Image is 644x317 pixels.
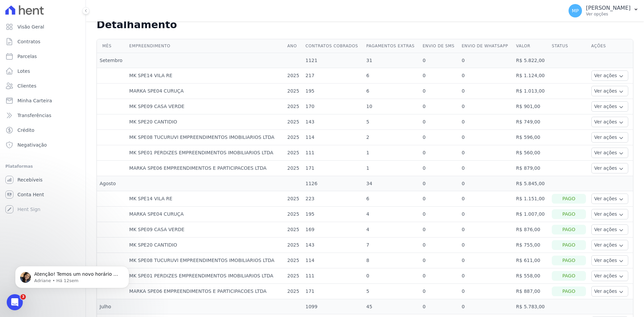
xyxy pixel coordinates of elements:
td: 2025 [285,191,303,207]
td: 6 [364,68,420,84]
td: 0 [459,253,513,268]
span: Atenção! Temos um novo horário de atendimento 😊 Pensando em melhorar ainda mais a comunicação com... [29,19,115,98]
td: 2025 [285,68,303,84]
td: 0 [420,284,459,299]
td: 0 [420,68,459,84]
td: 0 [420,253,459,268]
td: MK SPE14 VILA RE [126,68,284,84]
td: 2 [364,130,420,145]
td: Julho [97,299,126,314]
td: R$ 1.151,00 [514,191,549,207]
button: Ver ações [591,148,628,158]
td: R$ 755,00 [514,237,549,253]
td: R$ 5.822,00 [514,53,549,68]
td: 0 [459,84,513,99]
td: R$ 558,00 [514,268,549,284]
td: 0 [459,237,513,253]
td: 0 [420,99,459,114]
td: 4 [364,207,420,222]
div: Pago [552,209,586,219]
td: 2025 [285,161,303,176]
td: 5 [364,284,420,299]
td: 5 [364,114,420,130]
td: 0 [459,176,513,191]
td: 111 [303,268,364,284]
span: Crédito [17,127,35,134]
span: Visão Geral [17,23,44,30]
td: 0 [459,284,513,299]
td: 143 [303,237,364,253]
th: Envio de Whatsapp [459,39,513,53]
td: 8 [364,253,420,268]
td: 0 [459,99,513,114]
td: 0 [420,222,459,237]
td: 171 [303,161,364,176]
td: 195 [303,84,364,99]
td: 45 [364,299,420,314]
td: 0 [459,130,513,145]
td: 0 [420,84,459,99]
td: 111 [303,145,364,161]
td: 1121 [303,53,364,68]
button: Ver ações [591,163,628,173]
button: Ver ações [591,70,628,81]
button: Ver ações [591,224,628,235]
td: 4 [364,222,420,237]
button: Ver ações [591,255,628,266]
p: [PERSON_NAME] [586,5,631,11]
a: Visão Geral [3,20,83,34]
td: 0 [420,145,459,161]
button: Ver ações [591,271,628,281]
td: 1099 [303,299,364,314]
td: R$ 5.783,00 [514,299,549,314]
th: Mês [97,39,126,53]
a: Negativação [3,138,83,152]
td: 0 [420,207,459,222]
button: MP [PERSON_NAME] Ver opções [563,1,644,20]
td: MK SPE09 CASA VERDE [126,99,284,114]
td: 2025 [285,114,303,130]
td: MARKA SPE06 EMPREENDIMENTOS E PARTICIPACOES LTDA [126,284,284,299]
td: 2025 [285,253,303,268]
td: 0 [364,268,420,284]
td: 195 [303,207,364,222]
a: Parcelas [3,50,83,63]
td: 2025 [285,222,303,237]
iframe: Intercom notifications mensagem [5,252,139,299]
td: 0 [459,207,513,222]
td: 1 [364,161,420,176]
td: 2025 [285,237,303,253]
td: Setembro [97,53,126,68]
button: Ver ações [591,286,628,297]
td: R$ 1.007,00 [514,207,549,222]
td: 0 [459,191,513,207]
td: 0 [459,161,513,176]
td: R$ 596,00 [514,130,549,145]
td: 0 [459,268,513,284]
div: Pago [552,225,586,234]
td: 0 [459,53,513,68]
td: MK SPE01 PERDIZES EMPREENDIMENTOS IMOBILIARIOS LTDA [126,145,284,161]
span: Lotes [17,68,30,74]
td: 114 [303,130,364,145]
td: 171 [303,284,364,299]
th: Contratos cobrados [303,39,364,53]
a: Contratos [3,35,83,48]
span: Minha Carteira [17,97,52,104]
th: Pagamentos extras [364,39,420,53]
iframe: Intercom live chat [7,294,23,310]
td: 170 [303,99,364,114]
div: Plataformas [5,162,80,170]
td: MARKA SPE04 CURUÇA [126,84,284,99]
td: 0 [420,237,459,253]
td: R$ 1.124,00 [514,68,549,84]
td: 0 [459,68,513,84]
th: Ano [285,39,303,53]
th: Empreendimento [126,39,284,53]
td: 6 [364,84,420,99]
td: 0 [420,114,459,130]
td: R$ 876,00 [514,222,549,237]
td: R$ 901,00 [514,99,549,114]
td: 169 [303,222,364,237]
